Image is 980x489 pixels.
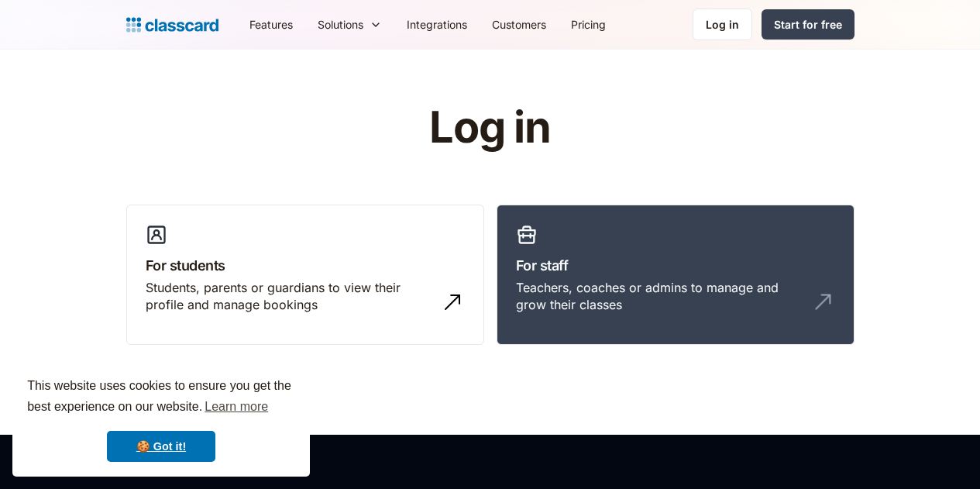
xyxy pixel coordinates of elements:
div: cookieconsent [12,362,310,477]
a: learn more about cookies [202,395,270,418]
a: Log in [693,9,752,40]
div: Students, parents or guardians to view their profile and manage bookings [146,279,434,314]
div: Solutions [305,7,394,42]
div: Log in [706,16,739,33]
a: For staffTeachers, coaches or admins to manage and grow their classes [497,205,854,346]
a: Customers [480,7,559,42]
span: This website uses cookies to ensure you get the best experience on our website. [27,377,295,418]
a: Pricing [559,7,618,42]
a: For studentsStudents, parents or guardians to view their profile and manage bookings [126,205,484,346]
a: Integrations [394,7,480,42]
a: Start for free [762,9,854,40]
div: Solutions [318,16,363,33]
div: Teachers, coaches or admins to manage and grow their classes [516,279,804,314]
div: Start for free [774,16,842,33]
h3: For staff [516,255,835,276]
h3: For students [146,255,465,276]
a: home [126,14,218,36]
a: Features [237,7,305,42]
a: dismiss cookie message [107,431,215,462]
h1: Log in [244,104,736,152]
